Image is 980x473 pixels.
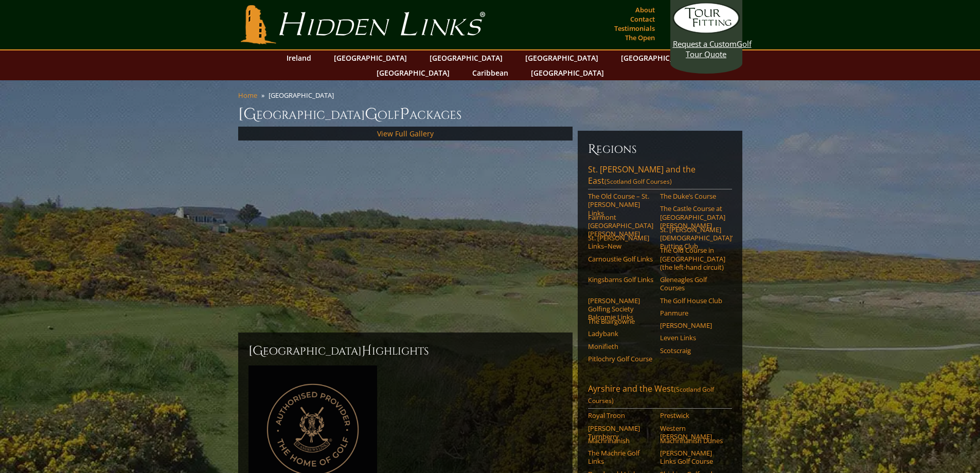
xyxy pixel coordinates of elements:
a: Leven Links [660,334,725,342]
a: Ireland [281,50,316,65]
a: Caribbean [467,65,513,80]
li: [GEOGRAPHIC_DATA] [269,91,338,100]
a: Gleneagles Golf Courses [660,275,725,292]
a: Machrihanish Dunes [660,436,725,445]
a: Panmure [660,309,725,317]
a: Kingsbarns Golf Links [588,275,653,284]
a: [GEOGRAPHIC_DATA] [520,50,603,65]
a: [PERSON_NAME] Turnberry [588,424,653,441]
a: St. [PERSON_NAME] [DEMOGRAPHIC_DATA]’ Putting Club [660,225,725,251]
a: Carnoustie Golf Links [588,255,653,263]
span: Request a Custom [673,39,737,49]
a: Ladybank [588,329,653,338]
a: Fairmont [GEOGRAPHIC_DATA][PERSON_NAME] [588,213,653,238]
span: (Scotland Golf Courses) [588,385,714,405]
a: [PERSON_NAME] [660,321,725,329]
a: Royal Troon [588,411,653,419]
span: P [400,104,409,125]
a: Machrihanish [588,436,653,445]
a: Request a CustomGolf Tour Quote [673,3,740,59]
a: St. [PERSON_NAME] Links–New [588,234,653,251]
span: (Scotland Golf Courses) [604,177,672,186]
a: [PERSON_NAME] Golfing Society Balcomie Links [588,296,653,322]
a: The Golf House Club [660,296,725,305]
a: The Open [622,30,657,45]
a: The Duke’s Course [660,192,725,200]
a: Monifieth [588,342,653,351]
span: H [362,343,372,359]
h6: Regions [588,141,732,157]
a: Contact [628,12,657,26]
h1: [GEOGRAPHIC_DATA] olf ackages [238,104,742,125]
a: [GEOGRAPHIC_DATA] [424,50,508,65]
a: The Castle Course at [GEOGRAPHIC_DATA][PERSON_NAME] [660,204,725,230]
a: The Old Course – St. [PERSON_NAME] Links [588,192,653,217]
a: [GEOGRAPHIC_DATA] [526,65,609,80]
a: Ayrshire and the West(Scotland Golf Courses) [588,383,732,409]
a: [GEOGRAPHIC_DATA] [329,50,412,65]
h2: [GEOGRAPHIC_DATA] ighlights [248,343,562,359]
a: Home [238,91,257,100]
a: The Blairgowrie [588,317,653,325]
a: Testimonials [612,21,657,36]
a: Scotscraig [660,346,725,355]
a: Pitlochry Golf Course [588,355,653,363]
span: G [365,104,378,125]
a: About [633,3,657,17]
a: [GEOGRAPHIC_DATA] [616,50,699,65]
a: St. [PERSON_NAME] and the East(Scotland Golf Courses) [588,164,732,189]
a: The Old Course in [GEOGRAPHIC_DATA] (the left-hand circuit) [660,246,725,271]
a: [GEOGRAPHIC_DATA] [371,65,455,80]
a: Western [PERSON_NAME] [660,424,725,441]
a: View Full Gallery [377,129,434,138]
a: [PERSON_NAME] Links Golf Course [660,449,725,466]
a: The Machrie Golf Links [588,449,653,466]
a: Prestwick [660,411,725,419]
